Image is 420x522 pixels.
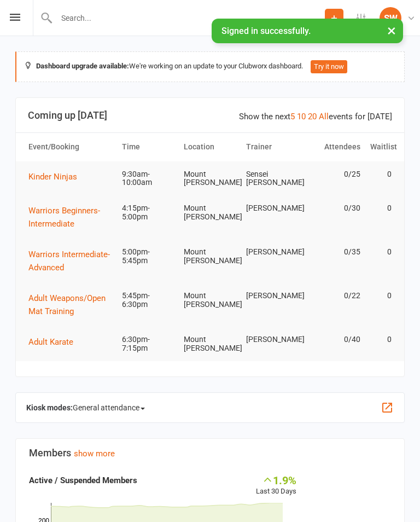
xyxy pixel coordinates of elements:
[179,239,241,274] td: Mount [PERSON_NAME]
[303,239,365,265] td: 0/35
[28,250,110,272] span: Warriors Intermediate-Advanced
[26,403,73,412] strong: Kiosk modes:
[29,475,137,485] strong: Active / Suspended Members
[365,195,396,221] td: 0
[28,206,100,229] span: Warriors Beginners-Intermediate
[73,399,145,416] span: General attendance
[241,283,304,309] td: [PERSON_NAME]
[221,26,311,36] span: Signed in successfully.
[303,161,365,187] td: 0/25
[297,112,306,121] a: 10
[365,239,396,265] td: 0
[28,292,112,318] button: Adult Weapons/Open Mat Training
[303,283,365,309] td: 0/22
[256,474,296,486] div: 1.9%
[311,60,347,73] button: Try it now
[74,449,115,459] a: show more
[36,62,129,70] strong: Dashboard upgrade available:
[117,133,179,161] th: Time
[365,283,396,309] td: 0
[365,161,396,187] td: 0
[380,7,401,29] div: SW
[179,161,241,196] td: Mount [PERSON_NAME]
[179,283,241,317] td: Mount [PERSON_NAME]
[303,133,365,161] th: Attendees
[28,337,73,347] span: Adult Karate
[256,474,296,497] div: Last 30 Days
[28,204,112,230] button: Warriors Beginners-Intermediate
[308,112,317,121] a: 20
[179,327,241,361] td: Mount [PERSON_NAME]
[29,448,391,459] h3: Members
[117,327,179,361] td: 6:30pm-7:15pm
[28,248,112,274] button: Warriors Intermediate-Advanced
[365,133,396,161] th: Waitlist
[24,133,117,161] th: Event/Booking
[241,195,304,221] td: [PERSON_NAME]
[239,110,392,123] div: Show the next events for [DATE]
[117,283,179,317] td: 5:45pm-6:30pm
[241,327,304,352] td: [PERSON_NAME]
[28,335,81,349] button: Adult Karate
[28,172,77,182] span: Kinder Ninjas
[241,133,304,161] th: Trainer
[319,112,329,121] a: All
[15,51,405,82] div: We're working on an update to your Clubworx dashboard.
[303,327,365,352] td: 0/40
[241,239,304,265] td: [PERSON_NAME]
[303,195,365,221] td: 0/30
[179,195,241,230] td: Mount [PERSON_NAME]
[28,110,392,121] h3: Coming up [DATE]
[117,239,179,274] td: 5:00pm-5:45pm
[28,170,85,183] button: Kinder Ninjas
[117,161,179,196] td: 9:30am-10:00am
[53,10,325,26] input: Search...
[117,195,179,230] td: 4:15pm-5:00pm
[179,133,241,161] th: Location
[28,293,106,316] span: Adult Weapons/Open Mat Training
[382,19,401,42] button: ×
[290,112,295,121] a: 5
[241,161,304,196] td: Sensei [PERSON_NAME]
[365,327,396,352] td: 0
